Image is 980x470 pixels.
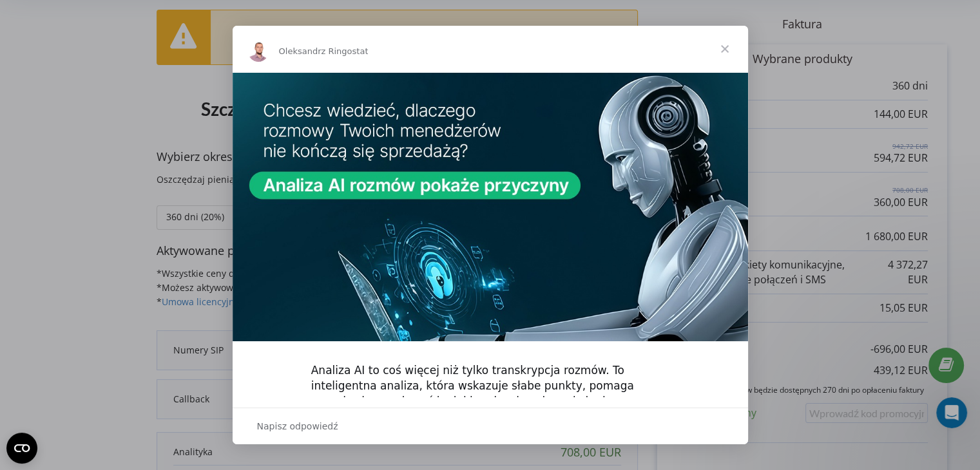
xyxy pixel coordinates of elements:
span: Oleksandr [279,46,322,56]
span: z Ringostat [321,46,368,56]
span: Zamknij [702,26,748,72]
img: Profile image for Oleksandr [248,41,269,62]
div: Analiza AI to coś więcej niż tylko transkrypcja rozmów. To inteligentna analiza, która wskazuje s... [311,363,669,409]
span: Napisz odpowiedź [257,418,338,435]
div: Otwórz rozmowę i odpowiedz [233,408,748,444]
button: Open CMP widget [6,433,37,464]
